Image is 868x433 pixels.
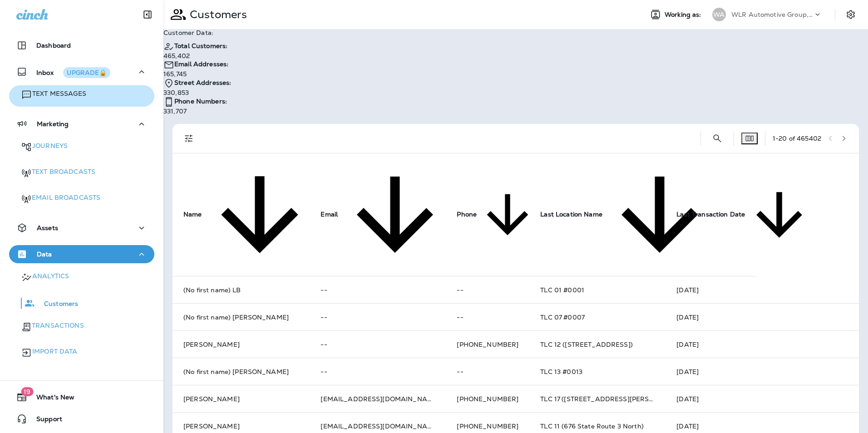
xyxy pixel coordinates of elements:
[540,313,585,321] span: TLC 07 #0007
[457,210,477,218] span: Phone
[173,304,310,331] td: (No first name) [PERSON_NAME]
[27,415,62,426] span: Support
[457,314,518,321] p: --
[32,89,86,98] p: Text Messages
[32,347,78,356] p: Import Data
[9,85,154,107] button: Text Messages
[321,314,435,321] p: --
[9,410,154,428] button: Support
[457,210,538,218] span: Phone
[540,340,633,349] span: TLC 12 ([STREET_ADDRESS])
[163,89,231,96] p: 330,853
[32,321,84,330] p: Transactions
[540,210,602,218] span: Last Location Name
[174,79,231,87] span: Street Addresses:
[9,268,154,289] button: Analytics
[843,6,859,23] button: Settings
[27,394,74,404] span: What's New
[163,70,231,78] p: 165,745
[32,142,68,150] p: Journeys
[321,368,435,375] p: --
[163,108,231,115] p: 331,707
[174,42,227,50] span: Total Customers:
[32,167,95,176] p: Text Broadcasts
[540,422,643,430] span: TLC 11 (676 State Route 3 North)
[540,210,717,218] span: Last Location Name
[37,224,58,231] p: Assets
[540,368,582,376] span: TLC 13 #0013
[9,294,154,313] button: Customers
[741,133,758,144] button: Edit Fields
[9,115,154,133] button: Marketing
[37,120,69,128] p: Marketing
[63,67,110,78] button: UPGRADE🔒
[9,138,154,159] button: Journeys
[173,358,310,385] td: (No first name) [PERSON_NAME]
[321,341,435,348] p: --
[35,300,78,309] p: Customers
[186,8,247,21] p: Customers
[174,97,227,105] span: Phone Numbers:
[666,358,859,385] td: [DATE]
[457,286,518,294] p: --
[666,304,859,331] td: [DATE]
[163,52,231,59] p: 465,402
[174,60,228,68] span: Email Addresses:
[708,129,726,148] button: Search Customers
[173,385,310,413] td: [PERSON_NAME]
[540,286,584,294] span: TLC 01 #0001
[9,245,154,263] button: Data
[321,210,338,218] span: Email
[32,272,69,280] p: Analytics
[37,251,52,258] p: Data
[9,317,154,339] button: Transactions
[457,368,518,375] p: --
[9,189,154,211] button: Email Broadcasts
[163,29,231,36] p: Customer Data:
[9,63,154,81] button: InboxUPGRADE🔒
[36,42,71,49] p: Dashboard
[173,331,310,358] td: [PERSON_NAME]
[36,67,110,77] p: Inbox
[9,163,154,185] button: Text Broadcasts
[446,385,529,413] td: [PHONE_NUMBER]
[310,385,446,413] td: [EMAIL_ADDRESS][DOMAIN_NAME]
[540,395,688,403] span: TLC 17 ([STREET_ADDRESS][PERSON_NAME])
[665,11,703,19] span: Working as:
[21,387,33,396] span: 19
[666,385,859,413] td: [DATE]
[32,193,100,202] p: Email Broadcasts
[446,331,529,358] td: [PHONE_NUMBER]
[180,129,198,148] button: Filters
[9,388,154,406] button: 19What's New
[321,286,435,294] p: --
[9,343,154,364] button: Import Data
[9,36,154,54] button: Dashboard
[676,210,745,218] span: Last Transaction Date
[183,210,317,218] span: Name
[67,69,107,76] div: UPGRADE🔒
[712,8,726,21] div: WA
[135,5,160,24] button: Collapse Sidebar
[666,331,859,358] td: [DATE]
[183,210,202,218] span: Name
[666,276,859,304] td: [DATE]
[321,210,452,218] span: Email
[676,210,814,218] span: Last Transaction Date
[9,219,154,237] button: Assets
[173,276,310,304] td: (No first name) LB
[731,11,813,18] p: WLR Automotive Group, Inc.
[773,135,821,142] div: 1 - 20 of 465402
